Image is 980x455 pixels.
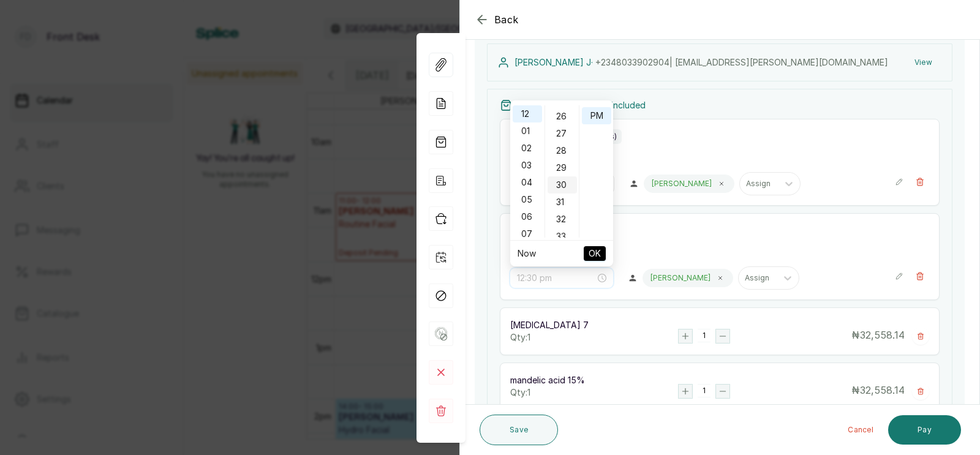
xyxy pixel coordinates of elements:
button: Back [475,12,519,27]
button: Pay [888,415,961,445]
p: 1 [703,331,706,340]
span: 32,558.14 [860,329,905,341]
p: Qty: 1 [510,331,678,344]
p: [PERSON_NAME] [650,273,710,283]
span: +234 8033902904 | [EMAIL_ADDRESS][PERSON_NAME][DOMAIN_NAME] [595,57,888,67]
div: 33 [548,228,577,245]
div: 27 [548,125,577,142]
button: Cancel [838,415,883,445]
div: 02 [513,140,542,157]
div: 03 [513,157,542,174]
p: [MEDICAL_DATA] 7 [510,319,678,331]
div: 04 [513,174,542,191]
span: OK [589,242,601,265]
p: mandelic acid 15% [510,374,678,386]
p: ₦ [851,383,905,400]
div: 31 [548,194,577,211]
div: 29 [548,159,577,176]
button: OK [584,246,606,261]
div: 30 [548,176,577,194]
div: 07 [513,225,542,243]
div: 05 [513,191,542,208]
div: PM [582,107,611,124]
p: 1 [703,386,706,396]
p: Services and products included [517,99,646,111]
p: Qty: 1 [510,386,678,399]
div: 12 [513,105,542,122]
input: Select time [517,271,595,285]
div: 28 [548,142,577,159]
p: [PERSON_NAME] J · [514,56,888,69]
button: View [905,51,942,73]
div: 32 [548,211,577,228]
span: 32,558.14 [860,384,905,396]
div: 01 [513,122,542,140]
p: ₦ [851,328,905,345]
div: 06 [513,208,542,225]
button: Save [480,415,558,445]
p: [PERSON_NAME] [652,179,712,189]
span: Back [494,12,519,27]
a: Now [518,248,536,258]
div: 26 [548,108,577,125]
